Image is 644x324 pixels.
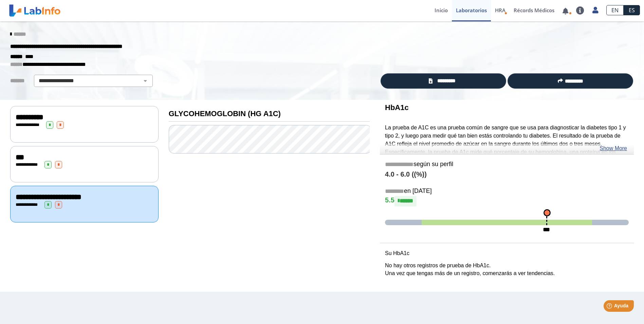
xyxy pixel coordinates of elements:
iframe: Help widget launcher [584,298,637,317]
a: ES [624,5,640,15]
a: Show More [600,144,627,152]
p: Su HbA1c [385,249,629,257]
p: No hay otros registros de prueba de HbA1c. Una vez que tengas más de un registro, comenzarás a ve... [385,262,629,278]
p: La prueba de A1C es una prueba común de sangre que se usa para diagnosticar la diabetes tipo 1 y ... [385,124,629,180]
b: GLYCOHEMOGLOBIN (HG A1C) [169,109,281,118]
b: HbA1c [385,103,409,112]
h5: según su perfil [385,161,629,168]
span: HRA [495,7,505,14]
h5: en [DATE] [385,187,629,195]
h4: 5.5 [385,196,629,206]
a: EN [606,5,624,15]
h4: 4.0 - 6.0 ((%)) [385,170,629,179]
